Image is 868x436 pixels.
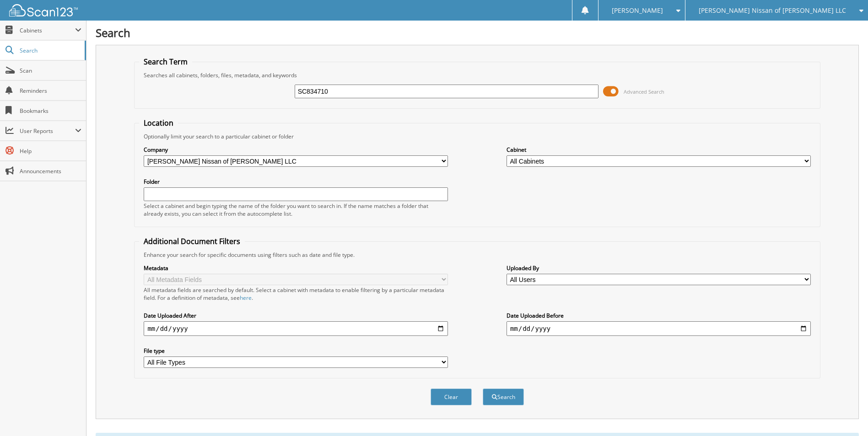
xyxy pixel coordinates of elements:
[144,202,448,218] div: Select a cabinet and begin typing the name of the folder you want to search in. If the name match...
[144,146,448,154] label: Company
[507,146,811,154] label: Cabinet
[144,178,448,186] label: Folder
[624,88,664,95] span: Advanced Search
[483,388,524,405] button: Search
[139,133,815,140] div: Optionally limit your search to a particular cabinet or folder
[139,118,178,128] legend: Location
[20,47,80,54] span: Search
[431,388,472,405] button: Clear
[20,147,81,155] span: Help
[144,321,448,336] input: start
[144,347,448,355] label: File type
[20,87,81,95] span: Reminders
[507,321,811,336] input: end
[144,312,448,319] label: Date Uploaded After
[507,312,811,319] label: Date Uploaded Before
[139,57,192,67] legend: Search Term
[20,167,81,175] span: Announcements
[20,107,81,115] span: Bookmarks
[9,4,78,16] img: scan123-logo-white.svg
[240,294,252,302] a: here
[144,264,448,272] label: Metadata
[139,71,815,79] div: Searches all cabinets, folders, files, metadata, and keywords
[20,27,75,34] span: Cabinets
[612,8,663,13] span: [PERSON_NAME]
[20,127,75,135] span: User Reports
[20,67,81,74] span: Scan
[507,264,811,272] label: Uploaded By
[144,286,448,302] div: All metadata fields are searched by default. Select a cabinet with metadata to enable filtering b...
[139,236,245,246] legend: Additional Document Filters
[139,251,815,259] div: Enhance your search for specific documents using filters such as date and file type.
[96,25,859,40] h1: Search
[699,8,846,13] span: [PERSON_NAME] Nissan of [PERSON_NAME] LLC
